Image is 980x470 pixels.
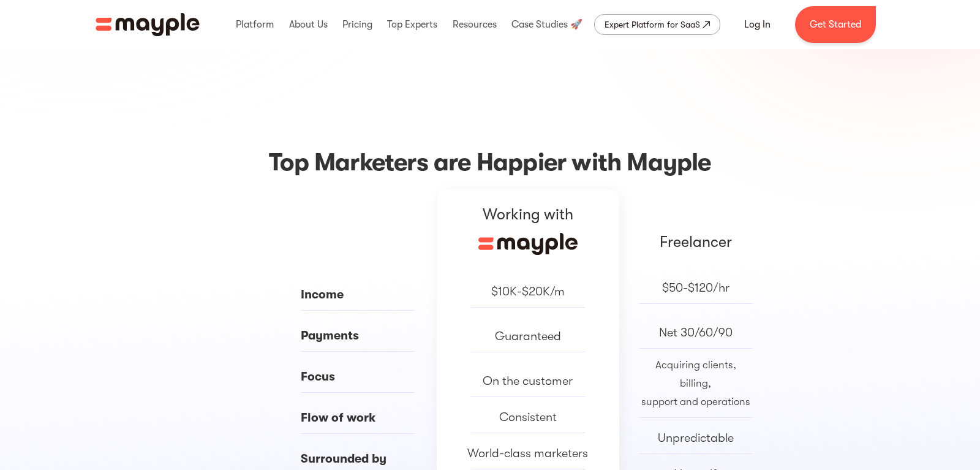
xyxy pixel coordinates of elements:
div: $50-$120/hr [662,279,729,297]
div: About Us [286,5,331,44]
div: Surrounded by [301,450,415,468]
div: On the customer [483,372,573,390]
div: $10K-$20K/m [491,282,565,301]
div: Focus [301,368,415,386]
div: Expert Platform for SaaS [605,17,700,32]
div: Unpredictable [658,429,734,447]
a: Get Started [795,6,876,43]
div: Platform [233,5,277,44]
img: Mayple logo [478,233,578,255]
div: Flow of work [301,409,415,427]
div: Top Experts [384,5,440,44]
div: Guaranteed [495,327,561,346]
div: Working with [483,205,573,224]
h3: Top Marketers are Happier with Mayple [31,145,949,180]
div: Payments [301,327,415,345]
div: Resources [450,5,500,44]
a: home [96,13,200,36]
div: Freelancer [660,233,732,251]
a: Log In [729,10,785,39]
div: Acquiring clients, billing, support and operations [639,356,753,411]
div: Income [301,286,415,304]
div: Pricing [339,5,375,44]
div: Consistent [499,408,557,426]
div: Net 30/60/90 [659,324,733,342]
div: World-class marketers [467,444,588,463]
img: Mayple logo [96,13,200,36]
a: Expert Platform for SaaS [594,14,720,35]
